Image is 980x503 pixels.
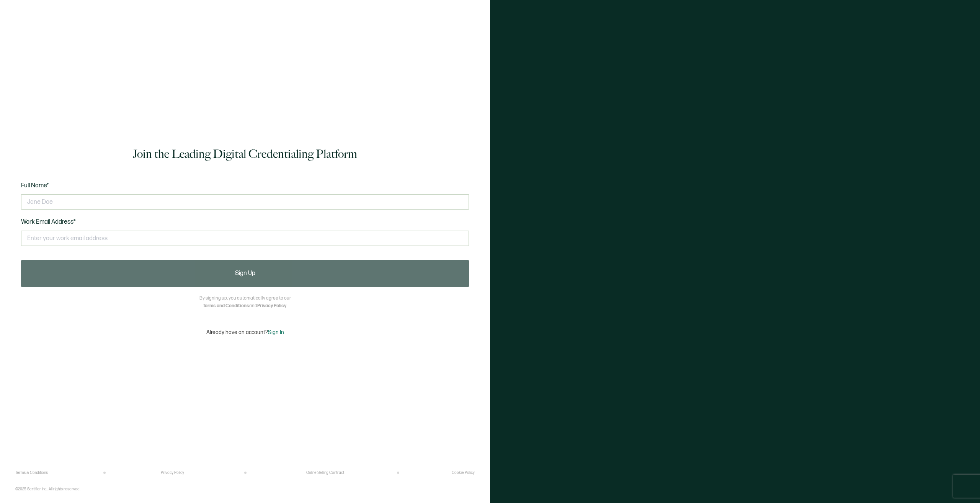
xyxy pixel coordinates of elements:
[268,329,284,336] span: Sign In
[21,231,469,246] input: Enter your work email address
[21,260,469,287] button: Sign Up
[161,470,184,475] a: Privacy Policy
[133,146,357,162] h1: Join the Leading Digital Credentialing Platform
[203,303,249,309] a: Terms and Conditions
[206,329,284,336] p: Already have an account?
[21,218,76,226] span: Work Email Address*
[235,270,255,277] span: Sign Up
[21,182,49,189] span: Full Name*
[306,470,344,475] a: Online Selling Contract
[15,487,80,492] p: ©2025 Sertifier Inc.. All rights reserved.
[21,194,469,210] input: Jane Doe
[15,470,48,475] a: Terms & Conditions
[452,470,475,475] a: Cookie Policy
[257,303,286,309] a: Privacy Policy
[199,295,291,310] p: By signing up, you automatically agree to our and .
